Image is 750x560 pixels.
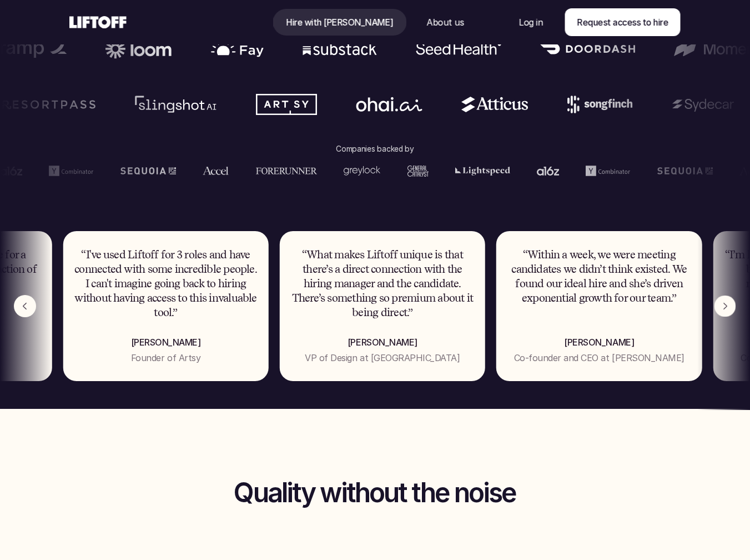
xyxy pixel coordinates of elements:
[413,9,477,36] a: Nav Link
[336,143,414,155] p: Companies backed by
[74,336,257,349] p: [PERSON_NAME]
[507,336,691,349] p: [PERSON_NAME]
[291,336,474,349] p: [PERSON_NAME]
[577,16,668,29] p: Request access to hire
[74,248,257,320] p: “I've used Liftoff for 3 roles and have connected with some incredible people. I can't imagine go...
[131,351,200,364] p: Founder of Artsy
[514,351,684,364] p: Co-founder and CEO at [PERSON_NAME]
[714,296,736,317] img: Next Arrow
[42,478,708,508] h2: Quality without the noise
[519,16,543,29] p: Log in
[305,351,460,364] p: VP of Design at [GEOGRAPHIC_DATA]
[291,248,474,320] p: “What makes Liftoff unique is that there’s a direct connection with the hiring manager and the ca...
[286,16,393,29] p: Hire with [PERSON_NAME]
[273,9,406,36] a: Nav Link
[714,296,736,317] button: Next
[506,9,556,36] a: Nav Link
[14,295,36,317] img: Back Arrow
[426,16,464,29] p: About us
[14,295,36,317] button: Previous
[507,248,691,306] p: “Within a week, we were meeting candidates we didn’t think existed. We found our ideal hire and s...
[565,8,680,36] a: Request access to hire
